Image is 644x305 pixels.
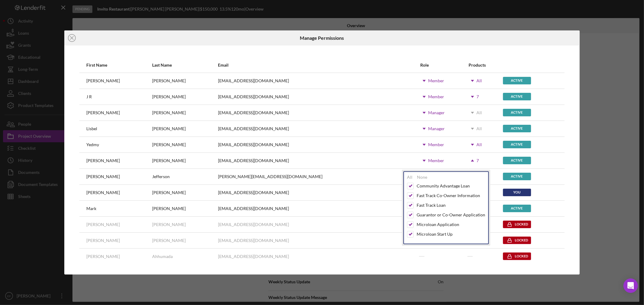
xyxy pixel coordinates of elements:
[218,110,289,115] div: [EMAIL_ADDRESS][DOMAIN_NAME]
[428,126,445,131] div: Manager
[417,222,459,227] div: Microloan Application
[503,221,531,228] div: Locked
[86,190,120,195] div: [PERSON_NAME]
[623,278,638,293] div: Open Intercom Messenger
[218,206,289,211] div: [EMAIL_ADDRESS][DOMAIN_NAME]
[86,206,96,211] div: Mark
[86,63,152,68] div: First Name
[152,238,186,243] div: [PERSON_NAME]
[428,110,445,115] div: Manager
[152,63,217,68] div: Last Name
[428,158,444,163] div: Member
[86,110,120,115] div: [PERSON_NAME]
[428,142,444,147] div: Member
[218,94,289,99] div: [EMAIL_ADDRESS][DOMAIN_NAME]
[152,110,186,115] div: [PERSON_NAME]
[218,238,289,243] div: [EMAIL_ADDRESS][DOMAIN_NAME]
[86,142,99,147] div: Yedmy
[420,63,468,68] div: Role
[86,174,120,179] div: [PERSON_NAME]
[152,174,170,179] div: Jefferson
[86,222,120,227] div: [PERSON_NAME]
[469,63,502,68] div: Products
[417,184,470,188] div: Community Advantage Loan
[407,175,412,180] div: All
[503,237,531,244] div: Locked
[86,126,97,131] div: Lisbel
[503,141,531,148] div: Active
[152,78,186,83] div: [PERSON_NAME]
[503,93,531,100] div: Active
[417,232,453,237] div: Microloan Start Up
[428,78,444,83] div: Member
[218,78,289,83] div: [EMAIL_ADDRESS][DOMAIN_NAME]
[152,126,186,131] div: [PERSON_NAME]
[218,174,322,179] div: [PERSON_NAME][EMAIL_ADDRESS][DOMAIN_NAME]
[152,222,186,227] div: [PERSON_NAME]
[503,253,531,260] div: Locked
[428,94,444,99] div: Member
[503,189,531,196] div: You
[152,142,186,147] div: [PERSON_NAME]
[218,254,289,259] div: [EMAIL_ADDRESS][DOMAIN_NAME]
[218,222,289,227] div: [EMAIL_ADDRESS][DOMAIN_NAME]
[86,254,120,259] div: [PERSON_NAME]
[152,190,186,195] div: [PERSON_NAME]
[152,206,186,211] div: [PERSON_NAME]
[86,238,120,243] div: [PERSON_NAME]
[503,109,531,116] div: Active
[503,157,531,164] div: Active
[86,94,92,99] div: J R
[503,77,531,84] div: Active
[417,212,485,217] div: Guarantor or Co-Owner Application
[152,254,173,259] div: Ahhumada
[86,78,120,83] div: [PERSON_NAME]
[218,63,420,68] div: Email
[503,125,531,132] div: Active
[218,142,289,147] div: [EMAIL_ADDRESS][DOMAIN_NAME]
[300,35,344,41] h6: Manage Permissions
[503,173,531,180] div: Active
[417,203,446,208] div: Fast Track Loan
[503,205,531,212] div: Active
[152,94,186,99] div: [PERSON_NAME]
[417,193,480,198] div: Fast Track Co-Owner Information
[218,190,289,195] div: [EMAIL_ADDRESS][DOMAIN_NAME]
[417,175,427,180] div: None
[86,158,120,163] div: [PERSON_NAME]
[152,158,186,163] div: [PERSON_NAME]
[218,158,289,163] div: [EMAIL_ADDRESS][DOMAIN_NAME]
[218,126,289,131] div: [EMAIL_ADDRESS][DOMAIN_NAME]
